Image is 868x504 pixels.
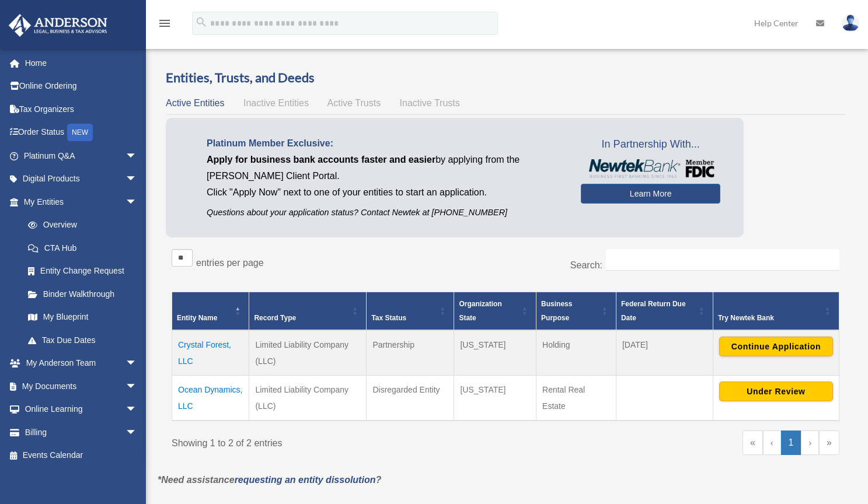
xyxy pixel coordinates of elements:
[207,155,435,164] span: Apply for business bank accounts faster and easier
[616,292,713,331] th: Federal Return Due Date: Activate to sort
[8,352,155,375] a: My Anderson Teamarrow_drop_down
[172,330,249,376] td: Crystal Forest, LLC
[235,475,376,485] a: requesting an entity dissolution
[570,260,602,270] label: Search:
[126,374,149,398] span: arrow_drop_down
[367,292,454,331] th: Tax Status: Activate to sort
[536,376,616,421] td: Rental Real Estate
[196,258,264,268] label: entries per page
[249,330,367,376] td: Limited Liability Company (LLC)
[454,330,536,376] td: [US_STATE]
[8,421,155,444] a: Billingarrow_drop_down
[243,98,309,108] span: Inactive Entities
[8,398,155,421] a: Online Learningarrow_drop_down
[781,430,801,455] a: 1
[67,124,93,141] div: NEW
[172,430,497,452] div: Showing 1 to 2 of 2 entries
[8,75,155,98] a: Online Ordering
[254,314,296,322] span: Record Type
[587,159,714,178] img: NewtekBankLogoSM.png
[158,16,172,30] i: menu
[207,152,563,184] p: by applying from the [PERSON_NAME] Client Portal.
[16,282,149,306] a: Binder Walkthrough
[801,430,819,455] a: Next
[327,98,381,108] span: Active Trusts
[581,135,720,154] span: In Partnership With...
[454,376,536,421] td: [US_STATE]
[400,98,460,108] span: Inactive Trusts
[713,292,839,331] th: Try Newtek Bank : Activate to sort
[195,16,208,29] i: search
[616,330,713,376] td: [DATE]
[16,306,149,329] a: My Blueprint
[158,475,381,485] em: *Need assistance ?
[621,300,686,322] span: Federal Return Due Date
[207,205,563,220] p: Questions about your application status? Contact Newtek at [PHONE_NUMBER]
[842,15,859,32] img: User Pic
[581,184,720,204] a: Learn More
[249,292,367,331] th: Record Type: Activate to sort
[371,314,406,322] span: Tax Status
[126,421,149,444] span: arrow_drop_down
[8,97,155,121] a: Tax Organizers
[126,190,149,214] span: arrow_drop_down
[454,292,536,331] th: Organization State: Activate to sort
[207,135,563,152] p: Platinum Member Exclusive:
[126,144,149,168] span: arrow_drop_down
[8,444,155,467] a: Events Calendar
[8,121,155,145] a: Order StatusNEW
[719,381,833,401] button: Under Review
[742,430,763,455] a: First
[16,213,143,237] a: Overview
[8,374,155,398] a: My Documentsarrow_drop_down
[536,292,616,331] th: Business Purpose: Activate to sort
[718,311,821,325] div: Try Newtek Bank
[5,14,111,37] img: Anderson Advisors Platinum Portal
[126,167,149,191] span: arrow_drop_down
[8,51,155,75] a: Home
[16,236,149,260] a: CTA Hub
[158,20,172,30] a: menu
[172,376,249,421] td: Ocean Dynamics, LLC
[536,330,616,376] td: Holding
[16,260,149,283] a: Entity Change Request
[126,352,149,376] span: arrow_drop_down
[367,376,454,421] td: Disregarded Entity
[177,314,217,322] span: Entity Name
[16,328,149,352] a: Tax Due Dates
[8,167,155,191] a: Digital Productsarrow_drop_down
[541,300,572,322] span: Business Purpose
[172,292,249,331] th: Entity Name: Activate to invert sorting
[207,184,563,201] p: Click "Apply Now" next to one of your entities to start an application.
[8,144,155,167] a: Platinum Q&Aarrow_drop_down
[763,430,781,455] a: Previous
[8,190,149,213] a: My Entitiesarrow_drop_down
[249,376,367,421] td: Limited Liability Company (LLC)
[459,300,501,322] span: Organization State
[367,330,454,376] td: Partnership
[166,98,224,108] span: Active Entities
[719,337,833,356] button: Continue Application
[166,69,845,87] h3: Entities, Trusts, and Deeds
[126,398,149,422] span: arrow_drop_down
[819,430,839,455] a: Last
